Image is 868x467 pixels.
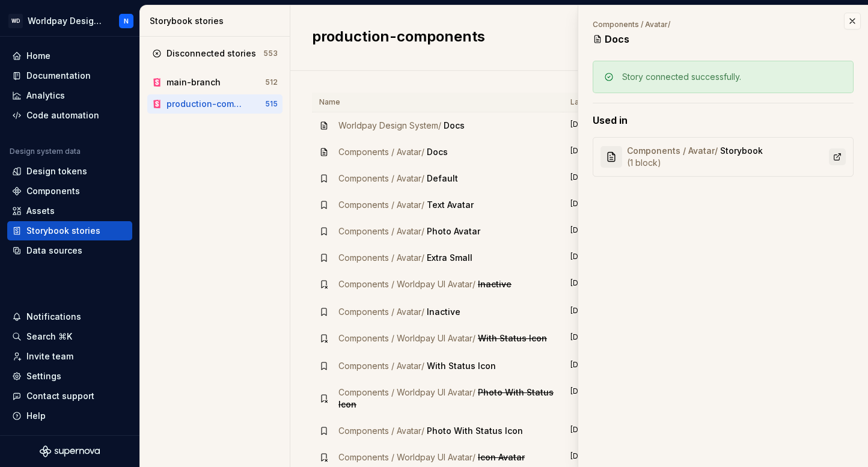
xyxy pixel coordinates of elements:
div: Analytics [26,90,65,102]
a: Storybook stories [7,221,132,240]
td: [DATE] [563,271,688,299]
span: Components / Avatar / [338,173,424,183]
a: Data sources [7,241,132,260]
div: Assets [26,205,55,217]
span: Extra Small [427,252,472,263]
a: Disconnected stories553 [147,44,283,63]
div: Used in [593,113,854,127]
td: [DATE] [563,353,688,379]
a: Components [7,182,132,201]
div: Design tokens [26,165,87,177]
span: Components / Worldpay UI Avatar / [338,333,475,343]
a: production-components515 [147,94,283,114]
span: Docs [427,147,448,157]
span: Components / Worldpay UI Avatar / [338,452,475,462]
span: Components / Worldpay UI Avatar / [338,387,475,397]
button: WDWorldpay Design SystemN [2,8,137,34]
a: Code automation [7,106,132,125]
div: 515 [265,99,278,109]
div: Notifications [26,311,81,323]
div: Worldpay Design System [28,15,105,27]
td: [DATE] [563,299,688,325]
div: 512 [265,78,278,87]
th: Name [312,93,563,112]
span: Components / Avatar / [338,226,424,236]
button: Help [7,406,132,426]
div: ( 1 block ) [627,157,763,169]
div: Settings [26,370,61,382]
h2: production-components [312,27,676,46]
span: Default [427,173,458,183]
a: Settings [7,367,132,386]
span: Components / Avatar / [338,252,424,263]
div: Design system data [10,147,81,156]
div: Help [26,410,46,422]
span: With Status Icon [478,333,547,343]
div: Data sources [26,245,82,257]
td: [DATE] [563,112,688,139]
span: Icon Avatar [478,452,525,462]
span: Components / Worldpay UI Avatar / [338,279,475,289]
span: Storybook [720,145,763,156]
td: [DATE] [563,192,688,218]
span: Worldpay Design System / [338,120,441,130]
div: Search ⌘K [26,331,72,343]
td: [DATE] [563,418,688,444]
div: Components [26,185,80,197]
div: Contact support [26,390,94,402]
div: Components / Avatar / [593,20,858,29]
div: WD [8,14,23,28]
td: [DATE] [563,165,688,192]
button: Contact support [7,386,132,406]
span: Components / Avatar / [338,361,424,371]
div: main-branch [167,76,221,88]
button: Search ⌘K [7,327,132,346]
div: production-components [167,98,245,110]
div: Storybook stories [150,15,285,27]
div: Home [26,50,50,62]
a: main-branch512 [147,73,283,92]
div: N [124,16,129,26]
td: [DATE] [563,325,688,353]
div: Documentation [26,70,91,82]
div: Components / Avatar / [627,145,763,169]
span: With Status Icon [427,361,496,371]
span: Components / Avatar / [338,147,424,157]
div: Storybook stories [26,225,100,237]
a: Analytics [7,86,132,105]
svg: Supernova Logo [40,445,100,457]
div: 553 [263,49,278,58]
a: Home [7,46,132,66]
a: Assets [7,201,132,221]
span: Docs [605,32,629,46]
span: Photo Avatar [427,226,480,236]
div: Code automation [26,109,99,121]
span: Components / Avatar / [338,426,424,436]
a: Design tokens [7,162,132,181]
span: Photo With Status Icon [427,426,523,436]
div: Story connected successfully. [622,71,741,83]
div: Invite team [26,350,73,362]
th: Last updated [563,93,688,112]
span: Inactive [478,279,512,289]
a: Invite team [7,347,132,366]
button: Notifications [7,307,132,326]
span: Inactive [427,307,460,317]
div: Disconnected stories [167,47,256,60]
td: [DATE] [563,218,688,245]
td: [DATE] [563,245,688,271]
span: Docs [444,120,465,130]
td: [DATE] [563,139,688,165]
a: Documentation [7,66,132,85]
span: Text Avatar [427,200,474,210]
span: Components / Avatar / [338,200,424,210]
td: [DATE] [563,379,688,418]
span: Components / Avatar / [338,307,424,317]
